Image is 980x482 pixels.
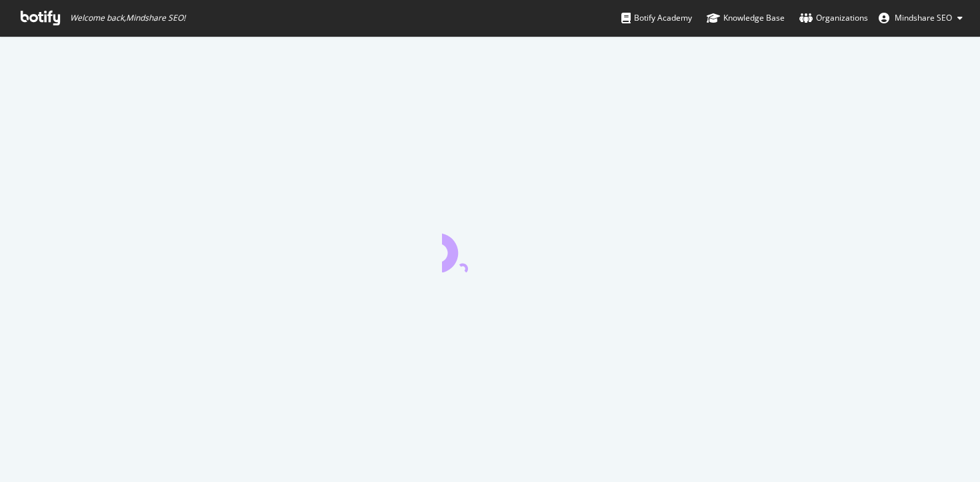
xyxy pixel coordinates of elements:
[799,11,868,25] div: Organizations
[868,7,973,29] button: Mindshare SEO
[442,224,538,272] div: animation
[895,12,952,23] span: Mindshare SEO
[707,11,785,25] div: Knowledge Base
[70,13,185,23] span: Welcome back, Mindshare SEO !
[621,11,692,25] div: Botify Academy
